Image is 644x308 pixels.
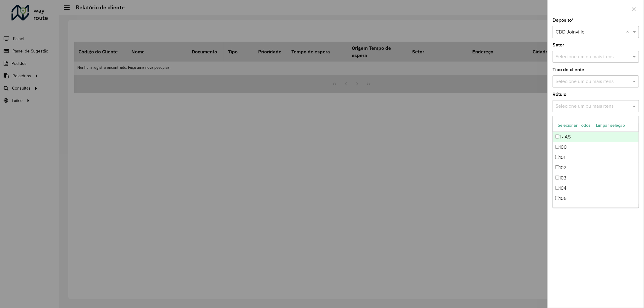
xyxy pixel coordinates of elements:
[553,66,584,73] label: Tipo de cliente
[553,204,639,214] div: 106
[593,121,628,130] button: Limpar seleção
[553,17,574,24] label: Depósito
[626,28,631,36] span: Clear all
[553,152,639,163] div: 101
[553,91,566,98] label: Rótulo
[553,173,639,183] div: 103
[553,183,639,193] div: 104
[553,41,564,49] label: Setor
[553,132,639,142] div: 1 - AS
[553,142,639,152] div: 100
[553,193,639,204] div: 105
[553,163,639,173] div: 102
[555,121,593,130] button: Selecionar Todos
[553,116,639,208] ng-dropdown-panel: Options list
